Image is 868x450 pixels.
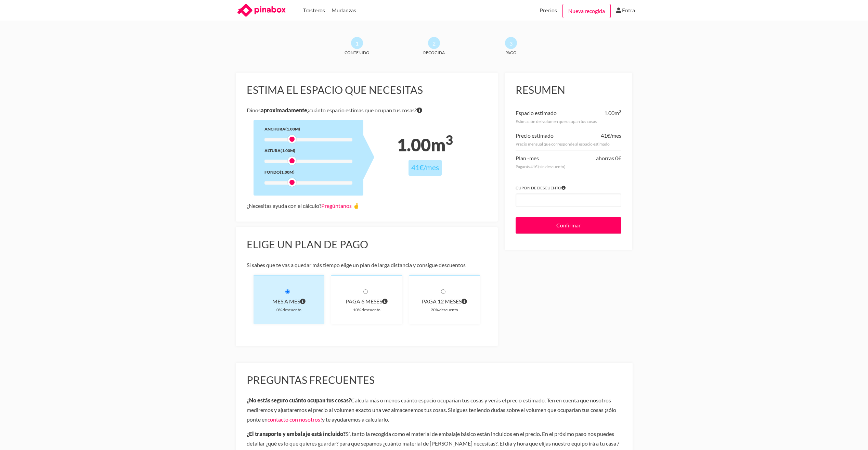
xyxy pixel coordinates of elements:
span: 41€ [411,163,424,172]
span: (1.00m) [281,148,295,153]
span: Pagas cada 12 meses por el volumen que ocupan tus cosas. El precio incluye el descuento de 20% y ... [462,297,467,306]
span: m [614,110,621,116]
div: ahorras 0€ [596,153,621,163]
h3: Elige un plan de pago [247,238,487,251]
div: 10% descuento [342,306,391,313]
div: Estimación del volumen que ocupan tus cosas [516,118,621,125]
span: Recogida [409,49,460,56]
div: Precio mensual que corresponde al espacio estimado [516,140,621,148]
a: Pregúntanos 🤞 [321,202,360,209]
div: Plan - [516,153,539,163]
span: 2 [428,37,440,49]
div: Anchura [264,125,352,133]
div: ¿Necesitas ayuda con el cálculo? [247,201,487,211]
span: /mes [610,132,621,139]
div: Espacio estimado [516,108,557,118]
p: Si sabes que te vas a quedar más tiempo elige un plan de larga distancia y consigue descuentos [247,260,487,270]
input: Confirmar [516,217,621,234]
span: Contenido [332,49,383,56]
a: contacto con nosotros! [268,416,322,423]
p: Dinos ¿cuánto espacio estimas que ocupan tus cosas? [247,105,487,115]
h3: Estima el espacio que necesitas [247,84,487,97]
span: Si tienes dudas sobre volumen exacto de tus cosas no te preocupes porque nuestro equipo te dirá e... [417,105,422,115]
h3: Resumen [516,84,621,97]
span: (1.00m) [285,126,300,132]
label: Cupon de descuento [516,184,621,191]
span: mes [529,155,539,161]
b: aproximadamente [261,107,307,113]
span: 3 [505,37,517,49]
span: Pago [485,49,537,56]
span: 1.00 [397,134,431,155]
div: Mes a mes [264,297,314,306]
h3: Preguntas frecuentes [247,374,622,387]
div: Pagarás 41€ (sin descuento) [516,163,621,170]
span: /mes [424,163,439,172]
span: 1 [351,37,363,49]
div: paga 12 meses [420,297,469,306]
div: 0% descuento [264,306,314,313]
div: paga 6 meses [342,297,391,306]
span: Si tienes algún cupón introdúcelo para aplicar el descuento [561,184,566,191]
span: 1.00 [604,110,614,116]
div: Fondo [264,168,352,176]
div: Altura [264,147,352,154]
span: m [431,134,453,155]
div: 20% descuento [420,306,469,313]
span: (1.00m) [280,170,295,175]
div: Precio estimado [516,131,554,140]
b: ¿El transporte y embalaje está incluido? [247,430,346,437]
span: Pagas cada 6 meses por el volumen que ocupan tus cosas. El precio incluye el descuento de 10% y e... [382,297,388,306]
a: Nueva recogida [562,4,611,18]
b: ¿No estás seguro cuánto ocupan tus cosas? [247,397,351,403]
span: Pagas al principio de cada mes por el volumen que ocupan tus cosas. A diferencia de otros planes ... [300,297,306,306]
p: Calcula más o menos cuánto espacio ocuparían tus cosas y verás el precio estimado. Ten en cuenta ... [247,396,622,424]
sup: 3 [445,132,453,148]
span: 41€ [601,132,610,139]
sup: 3 [619,109,621,114]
